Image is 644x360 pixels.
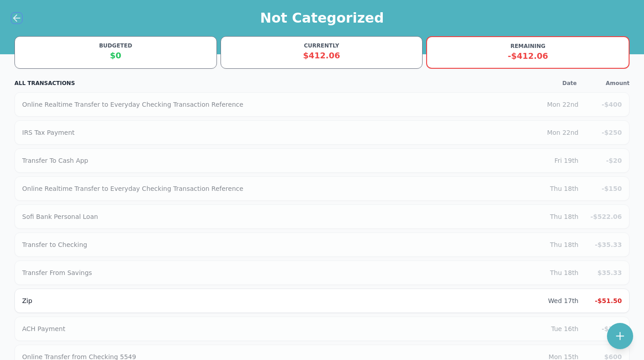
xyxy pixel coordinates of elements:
div: Zip [22,296,548,305]
div: Mon 22nd [547,100,578,109]
div: -$51.50 [586,296,622,305]
div: Thu 18th [550,212,578,221]
div: Mon 22nd [547,128,578,137]
div: -$250 [586,128,622,137]
div: Thu 18th [550,268,578,277]
div: Transfer to Checking [22,240,550,249]
div: Thu 18th [550,240,578,249]
div: BUDGETED [20,42,211,49]
div: $412.06 [226,49,417,62]
div: REMAINING [432,43,623,50]
div: Tue 16th [551,324,578,333]
div: Transfer To Cash App [22,156,555,165]
div: IRS Tax Payment [22,128,547,137]
div: Wed 17th [548,296,578,305]
div: Thu 18th [550,184,578,193]
div: -$150 [586,184,622,193]
div: Online Realtime Transfer to Everyday Checking Transaction Reference [22,184,550,193]
div: -$20 [586,156,622,165]
div: CURRENTLY [226,42,417,49]
div: Amount [606,80,630,87]
div: -$300 [586,324,622,333]
div: Fri 19th [555,156,578,165]
div: ACH Payment [22,324,551,333]
div: -$400 [586,100,622,109]
div: Sofi Bank Personal Loan [22,212,550,221]
div: $35.33 [586,268,622,277]
h1: Not Categorized [260,10,384,26]
div: Date [562,80,577,87]
div: Transfer From Savings [22,268,550,277]
div: $0 [20,49,211,62]
div: Online Realtime Transfer to Everyday Checking Transaction Reference [22,100,547,109]
div: -$35.33 [586,240,622,249]
div: -$522.06 [586,212,622,221]
div: -$412.06 [432,50,623,62]
h2: ALL TRANSACTIONS [14,80,75,87]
